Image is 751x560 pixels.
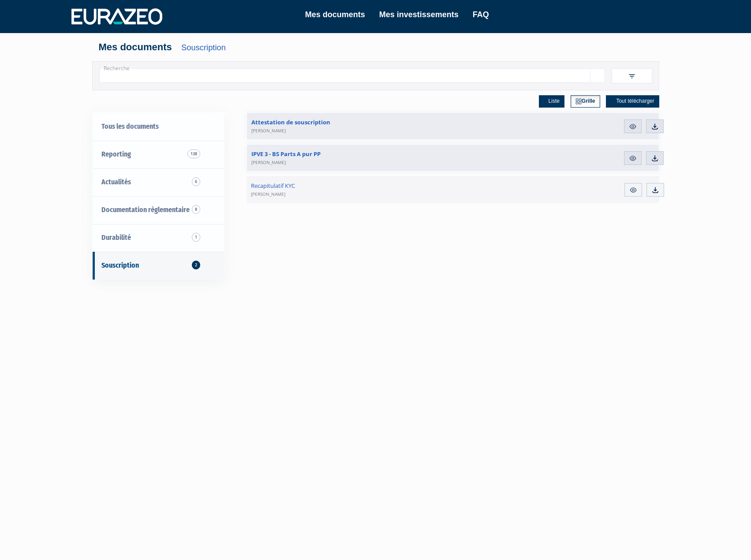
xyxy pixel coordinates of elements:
a: Attestation de souscription[PERSON_NAME] [247,113,506,139]
span: 1 [193,233,201,242]
span: 8 [193,205,201,214]
span: Actualités [101,178,131,186]
span: Recapitulatif KYC [251,182,295,198]
span: 138 [188,149,201,158]
img: download.svg [651,123,659,131]
a: FAQ [473,8,489,21]
a: IPVE 3 - BS Parts A pur PP[PERSON_NAME] [247,145,506,171]
img: grid.svg [575,98,582,105]
span: 2 [192,261,200,269]
a: Reporting 138 [93,141,224,168]
a: Grille [571,95,600,108]
a: Mes documents [305,8,365,21]
a: Actualités 6 [93,168,224,196]
span: Durabilité [101,233,131,242]
span: Souscription [101,261,139,269]
span: [PERSON_NAME] [251,159,286,165]
img: 1732889491-logotype_eurazeo_blanc_rvb.png [71,8,162,24]
span: [PERSON_NAME] [251,127,286,134]
a: Tout télécharger [606,95,659,108]
span: Documentation règlementaire [101,205,190,214]
a: Tous les documents [93,113,224,141]
a: Souscription2 [93,252,224,280]
span: IPVE 3 - BS Parts A pur PP [251,150,321,166]
span: [PERSON_NAME] [251,191,285,197]
input: Recherche [99,68,590,83]
img: eye.svg [629,123,637,131]
a: Documentation règlementaire 8 [93,196,224,224]
span: Attestation de souscription [251,118,330,134]
img: download.svg [651,154,659,162]
img: eye.svg [629,154,637,162]
a: Durabilité 1 [93,224,224,252]
h4: Mes documents [99,42,653,52]
span: 6 [193,177,201,186]
a: Souscription [181,43,225,52]
img: download.svg [651,186,659,194]
a: Recapitulatif KYC[PERSON_NAME] [247,176,507,203]
span: Reporting [101,150,131,158]
img: filter.svg [628,72,636,80]
a: Mes investissements [379,8,459,21]
img: eye.svg [629,186,637,194]
a: Liste [539,95,564,108]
